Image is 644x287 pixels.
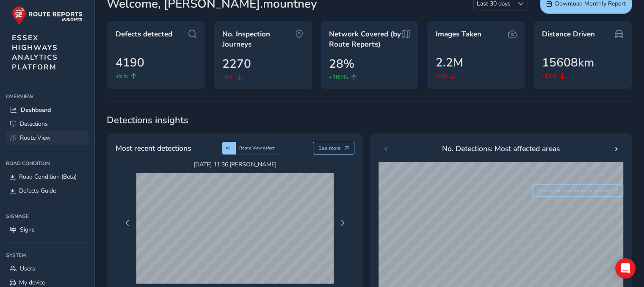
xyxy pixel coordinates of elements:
span: See more [318,145,341,152]
div: Open Intercom Messenger [615,258,636,279]
span: Detections insights [107,114,632,127]
span: AI [226,145,230,151]
div: AI [222,142,236,155]
span: Images Taken [435,29,481,39]
button: See more [313,142,355,155]
span: Route View defect [239,145,275,151]
span: 28% [329,55,354,73]
span: Most recent detections [116,143,191,154]
span: See difference for same period [538,187,610,194]
span: ESSEX HIGHWAYS ANALYTICS PLATFORM [12,33,58,72]
span: Detections [20,120,48,128]
span: 2.2M [435,54,463,72]
div: System [6,249,88,262]
span: Users [20,265,35,273]
span: Dashboard [21,106,51,114]
span: Network Covered (by Route Reports) [329,29,402,49]
span: No. Detections: Most affected areas [442,143,560,154]
a: Dashboard [6,103,88,117]
div: Signage [6,210,88,223]
button: See difference for same period [532,184,624,197]
span: Distance Driven [542,29,595,39]
span: Route View [20,134,51,142]
span: 15608km [542,54,594,72]
span: Signs [20,226,35,234]
span: -8% [222,73,234,82]
div: Road Condition [6,157,88,170]
a: Detections [6,117,88,131]
a: Defects Guide [6,184,88,198]
div: Overview [6,90,88,103]
span: No. Inspection Journeys [222,29,295,49]
a: Route View [6,131,88,145]
div: Route View defect [236,142,281,155]
span: [DATE] 11:36 , [PERSON_NAME] [136,160,334,168]
button: Next Page [337,217,348,229]
span: -8% [435,72,447,80]
span: Defects Guide [19,187,56,195]
a: Users [6,262,88,276]
span: Defects detected [116,29,172,39]
a: Road Condition (Beta) [6,170,88,184]
a: Signs [6,223,88,237]
span: 4190 [116,54,144,72]
img: rr logo [12,6,83,25]
span: My device [19,279,45,287]
span: +5% [116,72,128,80]
span: Road Condition (Beta) [19,173,77,181]
span: 2270 [222,55,251,73]
span: -12% [542,72,557,80]
span: +100% [329,73,348,82]
button: Previous Page [122,217,133,229]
